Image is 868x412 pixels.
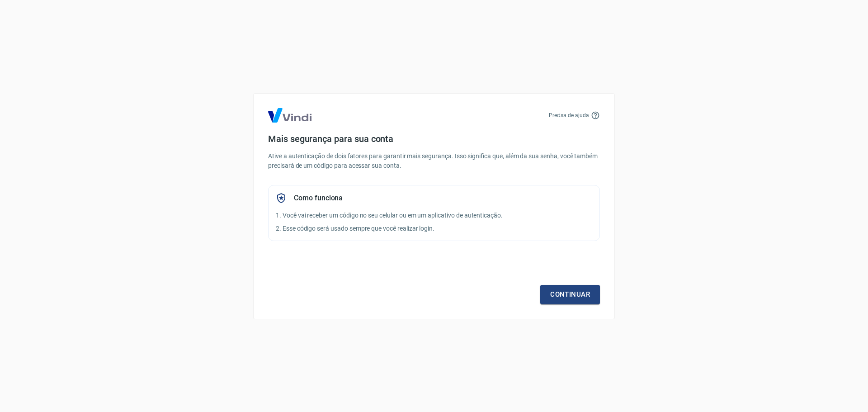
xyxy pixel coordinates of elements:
p: 2. Esse código será usado sempre que você realizar login. [276,224,592,233]
p: Ative a autenticação de dois fatores para garantir mais segurança. Isso significa que, além da su... [268,152,600,170]
a: Continuar [540,285,600,304]
h5: Como funciona [294,194,343,203]
h4: Mais segurança para sua conta [268,133,600,144]
img: Logo Vind [268,108,311,123]
p: Precisa de ajuda [549,111,589,119]
p: 1. Você vai receber um código no seu celular ou em um aplicativo de autenticação. [276,211,592,220]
